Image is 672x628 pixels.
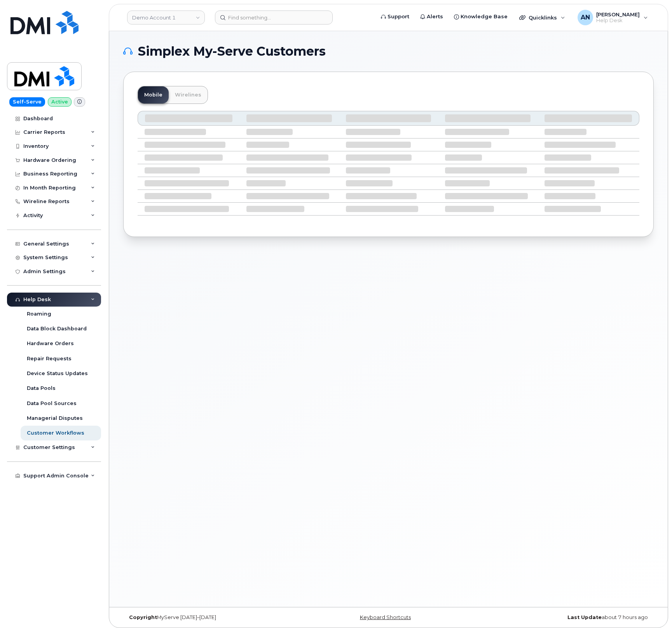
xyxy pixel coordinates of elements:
a: Wirelines [169,86,208,103]
div: about 7 hours ago [477,614,654,621]
a: Keyboard Shortcuts [360,614,411,620]
a: Mobile [138,86,169,103]
div: MyServe [DATE]–[DATE] [123,614,300,621]
strong: Last Update [567,614,602,620]
span: Simplex My-Serve Customers [138,46,326,57]
strong: Copyright [129,614,157,620]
